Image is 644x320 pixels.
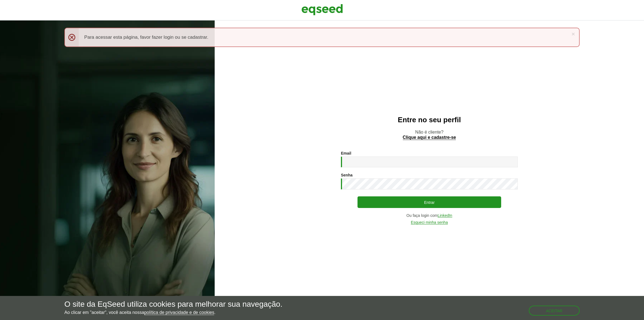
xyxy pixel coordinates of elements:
button: Aceitar [529,306,580,316]
button: Entrar [358,196,501,208]
p: Ao clicar em "aceitar", você aceita nossa . [64,310,282,315]
label: Email [341,151,351,155]
a: × [572,31,575,37]
a: Esqueci minha senha [411,220,448,225]
div: Ou faça login com [341,214,518,218]
label: Senha [341,173,353,177]
h2: Entre no seu perfil [226,116,633,124]
a: política de privacidade e de cookies [144,310,214,315]
p: Não é cliente? [226,129,633,140]
a: Clique aqui e cadastre-se [403,135,456,140]
img: EqSeed Logo [301,3,343,17]
a: LinkedIn [438,214,452,218]
h5: O site da EqSeed utiliza cookies para melhorar sua navegação. [64,300,282,309]
div: Para acessar esta página, favor fazer login ou se cadastrar. [64,28,580,47]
